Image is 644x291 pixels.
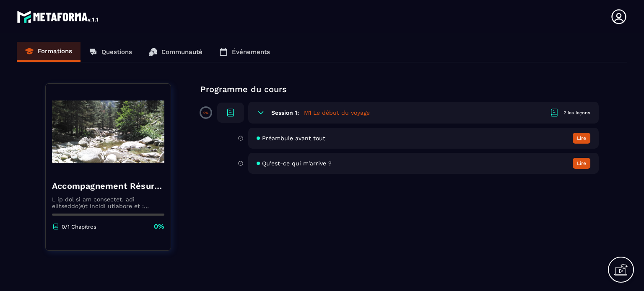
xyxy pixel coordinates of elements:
button: Lire [573,133,590,144]
p: L ip dol si am consectet, adi elitseddo(e)t incidi utlabore et : Doloremagn ali enimadmini veniam... [52,196,164,209]
p: Programme du cours [200,83,599,95]
p: 0/1 Chapitres [62,224,96,230]
p: 0% [154,222,164,231]
h6: Session 1: [271,109,299,116]
h5: M1 Le début du voyage [304,108,370,117]
span: Qu'est-ce qui m'arrive ? [262,160,332,167]
p: 0% [203,111,208,115]
button: Lire [573,158,590,169]
span: Préambule avant tout [262,135,325,142]
h4: Accompagnement Résurgence "6 mois pour sortir du burn-out et retrouver forces et équilibre" [52,180,164,192]
div: 2 les leçons [563,110,590,116]
img: banner [52,90,164,174]
img: logo [17,8,100,25]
